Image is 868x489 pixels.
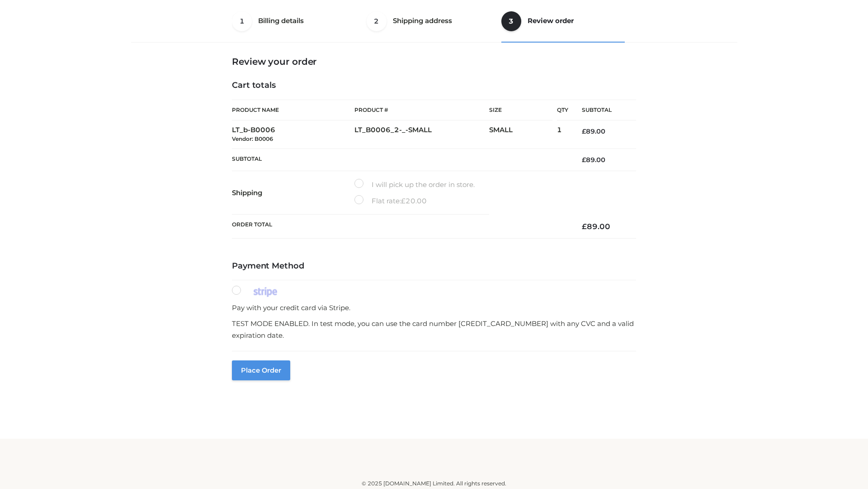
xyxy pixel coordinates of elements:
h3: Review your order [232,56,636,67]
td: SMALL [489,120,557,149]
bdi: 89.00 [582,127,605,135]
th: Subtotal [232,149,568,171]
th: Product # [354,100,489,120]
th: Qty [557,100,568,120]
h4: Payment Method [232,261,636,271]
h4: Cart totals [232,81,636,91]
label: Flat rate: [354,195,427,207]
th: Shipping [232,171,354,215]
button: Place order [232,360,290,380]
p: Pay with your credit card via Stripe. [232,302,636,314]
span: £ [582,222,587,231]
small: Vendor: B0006 [232,135,273,142]
th: Subtotal [568,100,636,120]
bdi: 89.00 [582,156,605,164]
th: Product Name [232,100,354,120]
div: © 2025 [DOMAIN_NAME] Limited. All rights reserved. [134,479,734,488]
bdi: 89.00 [582,222,610,231]
bdi: 20.00 [401,197,427,205]
span: £ [401,197,406,205]
p: TEST MODE ENABLED. In test mode, you can use the card number [CREDIT_CARD_NUMBER] with any CVC an... [232,318,636,341]
span: £ [582,127,586,135]
label: I will pick up the order in store. [354,179,475,191]
th: Order Total [232,215,568,239]
span: £ [582,156,586,164]
td: 1 [557,120,568,149]
td: LT_b-B0006 [232,120,354,149]
td: LT_B0006_2-_-SMALL [354,120,489,149]
th: Size [489,100,552,120]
